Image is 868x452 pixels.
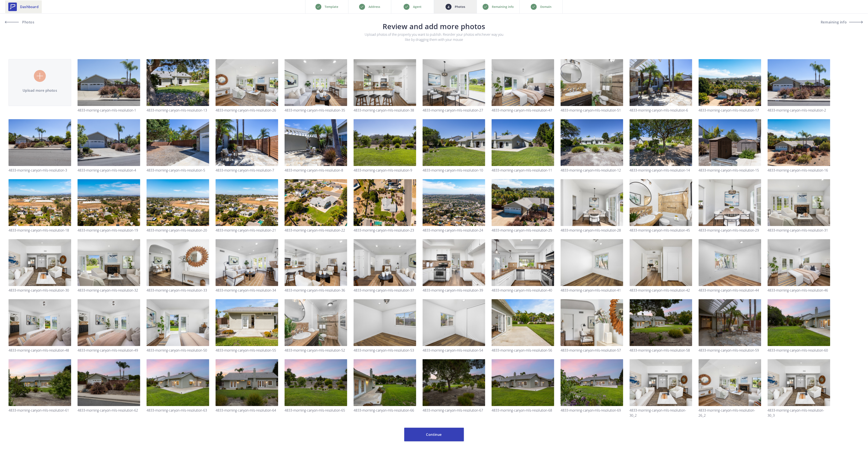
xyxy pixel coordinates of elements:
p: Template [325,4,338,9]
p: Address [369,4,380,9]
span: Remaining info [821,20,847,24]
p: Domain [540,4,551,9]
p: Upload photos of the property you want to publish. Reorder your photos whichever way you like by ... [363,32,505,42]
p: Remaining info [492,4,514,9]
button: Continue [404,428,464,441]
p: Agent [413,4,422,9]
a: Dashboard [5,0,42,13]
h3: Review and add more photos [288,23,580,30]
button: Remaining info [821,17,863,27]
a: Photos [5,17,43,27]
span: Dashboard [20,4,39,9]
p: Photos [455,4,465,9]
span: Photos [21,20,35,24]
